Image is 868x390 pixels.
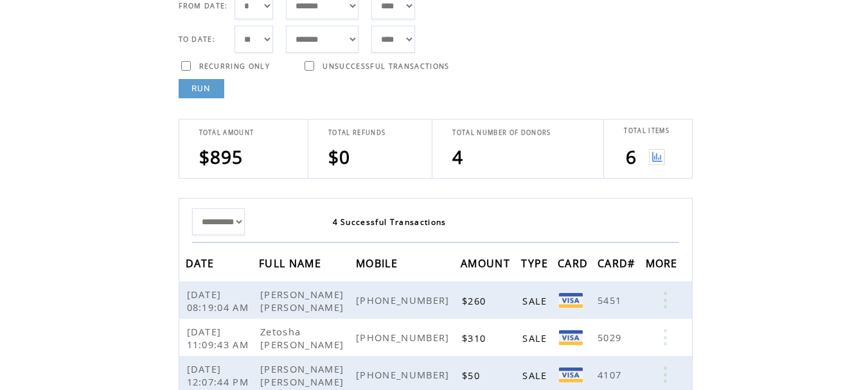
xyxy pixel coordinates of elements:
span: RECURRING ONLY [199,62,270,71]
span: $310 [462,332,489,344]
span: [PERSON_NAME] [PERSON_NAME] [260,288,347,314]
span: 4 Successful Transactions [333,217,447,227]
span: 4 [452,145,463,169]
span: AMOUNT [461,253,513,277]
a: CARD [558,259,591,267]
img: View graph [649,149,665,165]
span: 6 [626,145,637,169]
img: Visa [559,293,583,308]
span: MOBILE [356,253,401,277]
span: UNSUCCESSFUL TRANSACTIONS [323,62,449,71]
span: [DATE] 11:09:43 AM [187,325,252,351]
span: [PHONE_NUMBER] [356,294,453,306]
a: AMOUNT [461,259,513,267]
span: FULL NAME [259,253,324,277]
span: [PHONE_NUMBER] [356,331,453,344]
a: CARD# [598,259,639,267]
span: [DATE] 08:19:04 AM [187,288,252,314]
span: SALE [522,332,550,344]
span: SALE [522,369,550,382]
a: FULL NAME [259,259,324,267]
a: MOBILE [356,259,401,267]
span: $0 [328,145,351,169]
span: [PHONE_NUMBER] [356,368,453,381]
span: Zetosha [PERSON_NAME] [260,325,347,351]
span: 5451 [598,294,624,306]
span: 5029 [598,331,624,344]
span: CARD# [598,253,639,277]
span: CARD [558,253,591,277]
span: $895 [199,145,244,169]
span: SALE [522,294,550,307]
img: Visa [559,330,583,345]
span: [PERSON_NAME] [PERSON_NAME] [260,362,347,388]
span: FROM DATE: [179,1,228,10]
span: TOTAL NUMBER OF DONORS [452,129,551,137]
span: TOTAL AMOUNT [199,129,254,137]
span: $260 [462,294,489,307]
span: 4107 [598,368,624,381]
a: DATE [186,259,218,267]
span: DATE [186,253,218,277]
a: RUN [179,79,224,98]
img: Visa [559,368,583,382]
span: TOTAL REFUNDS [328,129,385,137]
span: MORE [646,253,681,277]
span: $50 [462,369,483,382]
span: [DATE] 12:07:44 PM [187,362,252,388]
span: TYPE [521,253,551,277]
a: TYPE [521,259,551,267]
span: TO DATE: [179,35,216,44]
span: TOTAL ITEMS [624,127,669,135]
